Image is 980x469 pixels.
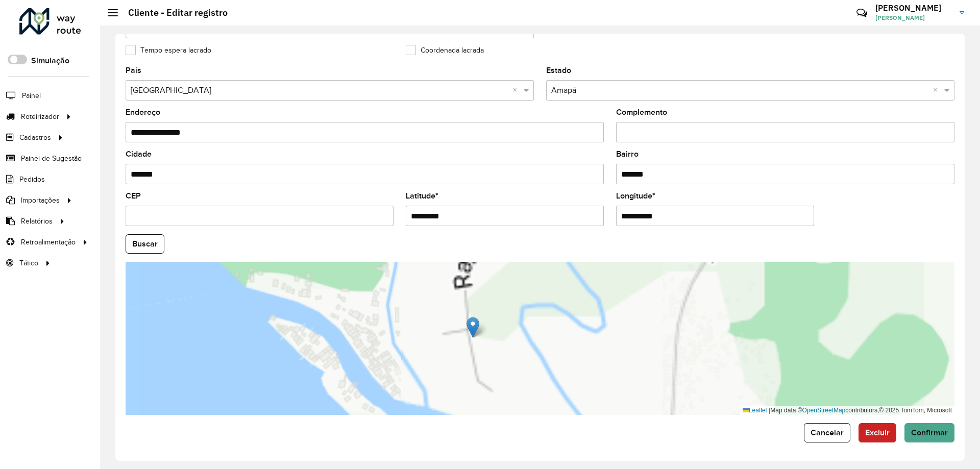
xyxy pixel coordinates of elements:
label: Complemento [616,106,667,118]
span: Excluir [865,428,890,437]
span: Roteirizador [21,111,59,122]
a: Contato Rápido [851,2,873,24]
label: CEP [126,190,141,202]
img: Marker [467,317,479,338]
button: Cancelar [804,423,850,442]
span: Clear all [933,84,942,96]
label: País [126,64,141,77]
a: Leaflet [743,407,767,414]
h3: [PERSON_NAME] [875,3,952,13]
span: | [769,407,770,414]
span: Cadastros [19,132,51,143]
label: Simulação [31,55,69,67]
label: Coordenada lacrada [406,45,484,56]
span: Cancelar [811,428,844,437]
span: Pedidos [19,174,45,185]
span: Confirmar [911,428,948,437]
button: Confirmar [904,423,954,442]
div: Map data © contributors,© 2025 TomTom, Microsoft [740,406,954,415]
label: Tempo espera lacrado [126,45,211,56]
a: OpenStreetMap [802,407,846,414]
button: Excluir [859,423,896,442]
label: Endereço [126,106,160,118]
span: Painel [22,90,41,101]
span: Clear all [512,84,521,96]
span: Relatórios [21,216,53,227]
label: Bairro [616,148,639,160]
span: Retroalimentação [21,237,76,248]
label: Latitude [406,190,438,202]
label: Cidade [126,148,152,160]
h2: Cliente - Editar registro [118,7,228,18]
span: Tático [19,258,38,268]
button: Buscar [126,234,164,254]
span: Painel de Sugestão [21,153,82,164]
span: Importações [21,195,60,206]
label: Longitude [616,190,655,202]
span: [PERSON_NAME] [875,13,952,22]
label: Estado [546,64,571,77]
